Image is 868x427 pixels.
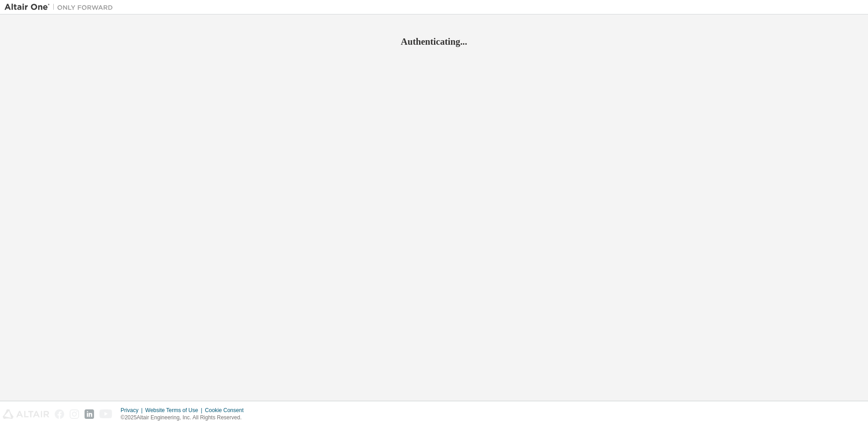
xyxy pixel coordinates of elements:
div: Website Terms of Use [145,407,205,414]
p: © 2025 Altair Engineering, Inc. All Rights Reserved. [121,414,249,422]
h2: Authenticating... [5,36,863,47]
div: Privacy [121,407,145,414]
img: instagram.svg [70,409,79,419]
img: Altair One [5,3,118,12]
div: Cookie Consent [205,407,249,414]
img: youtube.svg [99,409,113,419]
img: altair_logo.svg [3,409,49,419]
img: linkedin.svg [85,409,94,419]
img: facebook.svg [55,409,64,419]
